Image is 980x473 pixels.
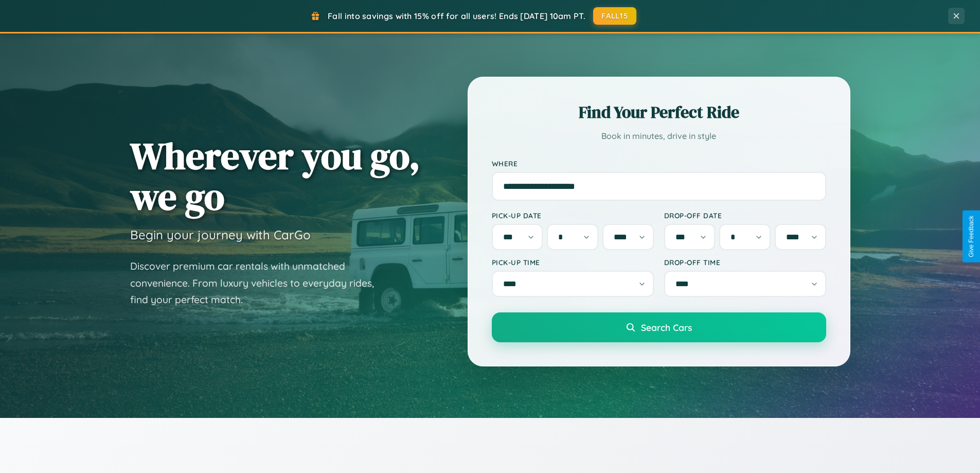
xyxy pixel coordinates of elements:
label: Drop-off Time [664,258,826,267]
label: Drop-off Date [664,211,826,220]
p: Discover premium car rentals with unmatched convenience. From luxury vehicles to everyday rides, ... [130,258,387,308]
p: Book in minutes, drive in style [492,129,826,144]
label: Pick-up Time [492,258,654,267]
div: Give Feedback [968,216,975,257]
span: Search Cars [641,322,692,333]
button: FALL15 [593,7,636,25]
h3: Begin your journey with CarGo [130,227,311,242]
h2: Find Your Perfect Ride [492,101,826,124]
h1: Wherever you go, we go [130,135,420,217]
button: Search Cars [492,312,826,342]
label: Where [492,159,826,168]
span: Fall into savings with 15% off for all users! Ends [DATE] 10am PT. [328,11,585,21]
label: Pick-up Date [492,211,654,220]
